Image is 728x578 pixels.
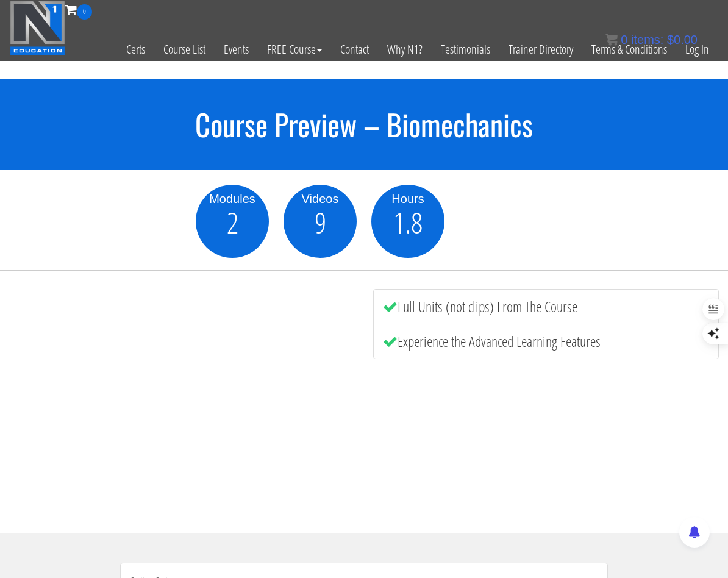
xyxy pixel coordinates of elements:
span: 1.8 [393,208,423,237]
span: 2 [227,208,238,237]
a: Why N1? [378,20,432,79]
a: Log In [676,20,718,79]
a: Contact [331,20,378,79]
a: Terms & Conditions [582,20,676,79]
bdi: 0.00 [667,33,698,46]
li: Full Units (not clips) From The Course [373,289,719,324]
a: Trainer Directory [499,20,582,79]
span: $ [667,33,674,46]
div: Hours [371,190,444,208]
li: Experience the Advanced Learning Features [373,324,719,359]
a: Course List [154,20,215,79]
span: 0 [621,33,627,46]
img: n1-education [10,1,65,55]
div: Modules [196,190,269,208]
a: 0 items: $0.00 [605,33,698,46]
a: FREE Course [258,20,331,79]
span: items: [631,33,663,46]
div: Videos [284,190,357,208]
a: Certs [117,20,154,79]
span: 0 [77,4,92,20]
a: 0 [65,1,92,18]
span: 9 [315,208,326,237]
img: icon11.png [605,34,618,46]
a: Testimonials [432,20,499,79]
a: Events [215,20,258,79]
